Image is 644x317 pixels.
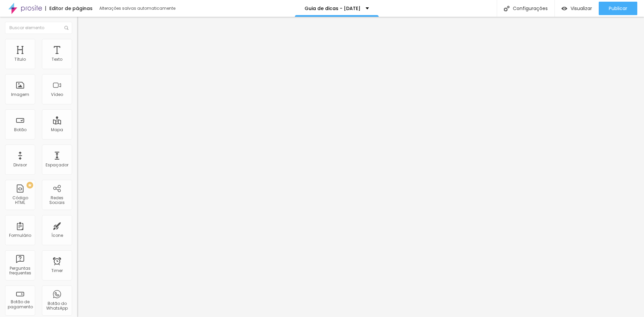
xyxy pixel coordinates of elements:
span: Publicar [609,6,627,11]
div: Título [14,57,26,62]
input: Buscar elemento [5,22,72,34]
div: Botão [14,127,26,132]
div: Redes Sociais [44,196,70,205]
div: Ícone [51,233,63,238]
div: Alterações salvas automaticamente [99,6,176,10]
p: Guia de dicas - [DATE] [305,6,361,11]
span: Visualizar [571,6,592,11]
div: Mapa [51,127,63,132]
iframe: Editor [77,17,644,317]
div: Botão do WhatsApp [44,301,70,311]
img: view-1.svg [561,6,567,11]
img: Icone [504,6,509,11]
button: Publicar [599,2,637,15]
div: Botão de pagamento [7,300,33,309]
div: Perguntas frequentes [7,266,33,276]
div: Divisor [13,163,27,167]
div: Editor de páginas [45,6,93,11]
div: Código HTML [7,196,33,205]
div: Vídeo [51,92,63,97]
div: Imagem [11,92,29,97]
div: Formulário [9,233,31,238]
button: Visualizar [555,2,599,15]
div: Timer [51,268,63,273]
img: Icone [64,26,68,30]
div: Texto [52,57,62,62]
div: Espaçador [46,163,68,167]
